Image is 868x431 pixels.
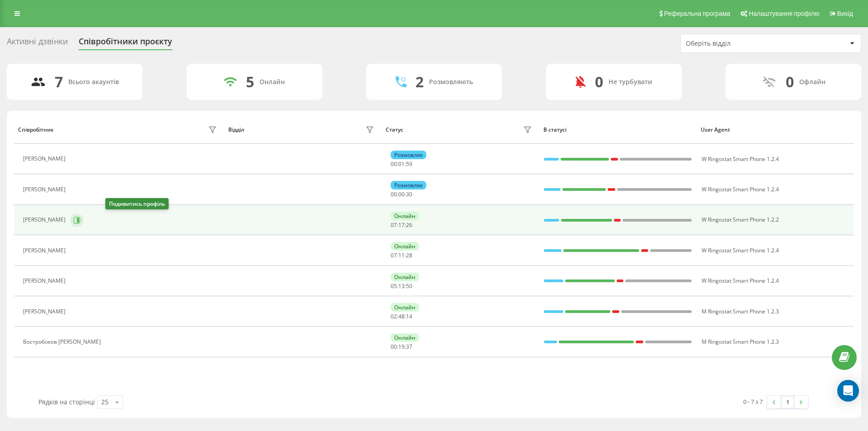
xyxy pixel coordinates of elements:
div: Розмовляє [391,181,426,189]
div: Востробоков [PERSON_NAME] [23,339,103,345]
span: Вихід [837,10,853,17]
div: : : [391,161,412,167]
span: Рядків на сторінці [38,398,95,406]
span: W Ringostat Smart Phone 1.2.4 [702,277,779,284]
span: 17 [398,221,405,229]
span: M Ringostat Smart Phone 1.2.3 [702,338,779,346]
span: 30 [406,190,412,198]
div: [PERSON_NAME] [23,308,68,315]
div: Статус [386,127,403,133]
div: Онлайн [391,273,419,281]
span: 02 [391,313,397,320]
div: 5 [246,73,254,90]
span: 48 [398,313,405,320]
div: Онлайн [391,212,419,220]
span: 07 [391,251,397,259]
span: Налаштування профілю [749,10,819,17]
div: : : [391,283,412,289]
span: W Ringostat Smart Phone 1.2.4 [702,185,779,193]
div: Не турбувати [609,78,652,86]
div: Всього акаунтів [68,78,119,86]
div: Оберіть відділ [686,40,794,47]
div: [PERSON_NAME] [23,217,68,223]
div: Співробітники проєкту [79,37,172,51]
div: Онлайн [259,78,285,86]
span: 00 [398,190,405,198]
span: Реферальна програма [664,10,731,17]
div: Подивитись профіль [105,198,169,209]
span: 00 [391,343,397,350]
div: Відділ [228,127,244,133]
span: 01 [398,160,405,168]
div: : : [391,313,412,320]
div: Онлайн [391,333,419,342]
span: 14 [406,313,412,320]
div: : : [391,344,412,350]
div: Активні дзвінки [7,37,68,51]
div: Розмовляє [391,151,426,159]
span: W Ringostat Smart Phone 1.2.4 [702,246,779,254]
span: 00 [391,160,397,168]
div: : : [391,191,412,198]
div: [PERSON_NAME] [23,278,68,284]
span: 00 [391,190,397,198]
span: 11 [398,251,405,259]
div: [PERSON_NAME] [23,247,68,254]
div: User Agent [701,127,850,133]
div: Онлайн [391,303,419,312]
div: 7 [55,73,63,90]
div: : : [391,222,412,228]
div: 2 [415,73,424,90]
span: W Ringostat Smart Phone 1.2.4 [702,155,779,163]
div: 0 [595,73,603,90]
a: 1 [781,396,794,408]
span: 37 [406,343,412,350]
div: Офлайн [799,78,826,86]
div: Онлайн [391,242,419,251]
div: 0 - 7 з 7 [743,397,763,406]
span: 05 [391,282,397,290]
div: 0 [786,73,794,90]
span: W Ringostat Smart Phone 1.2.2 [702,216,779,223]
span: 59 [406,160,412,168]
div: 25 [101,398,108,407]
span: M Ringostat Smart Phone 1.2.3 [702,308,779,315]
span: 28 [406,251,412,259]
span: 13 [398,282,405,290]
span: 19 [398,343,405,350]
div: Open Intercom Messenger [837,380,859,402]
div: Співробітник [18,127,54,133]
div: Розмовляють [429,78,473,86]
span: 50 [406,282,412,290]
div: В статусі [543,127,693,133]
div: [PERSON_NAME] [23,186,68,193]
div: : : [391,252,412,259]
span: 07 [391,221,397,229]
div: [PERSON_NAME] [23,156,68,162]
span: 26 [406,221,412,229]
